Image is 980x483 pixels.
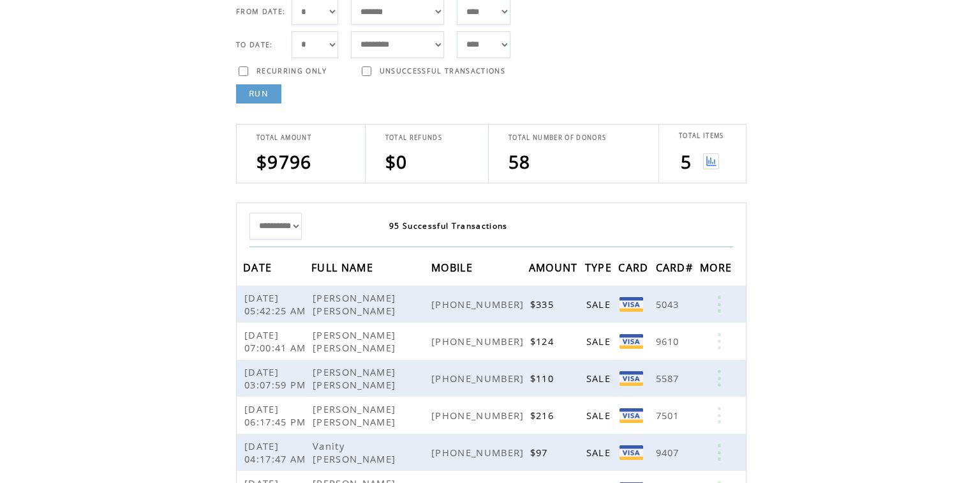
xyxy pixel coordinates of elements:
img: Visa [620,408,643,423]
span: FROM DATE: [236,7,285,16]
span: $110 [530,372,557,385]
span: CARD# [656,257,697,281]
span: [DATE] 04:17:47 AM [244,440,309,465]
span: $335 [530,298,557,310]
span: 58 [509,149,531,174]
span: 9407 [656,446,683,459]
span: [PERSON_NAME] [PERSON_NAME] [313,402,399,428]
a: TYPE [585,263,615,271]
span: [PERSON_NAME] [PERSON_NAME] [313,328,399,354]
img: Visa [620,334,643,349]
span: TO DATE: [236,40,273,49]
span: $0 [385,149,408,174]
span: 9610 [656,335,683,348]
a: AMOUNT [529,263,581,271]
span: RECURRING ONLY [256,66,327,75]
img: Visa [620,371,643,386]
span: 5 [681,149,692,174]
span: TOTAL NUMBER OF DONORS [509,134,606,142]
span: 95 Successful Transactions [389,220,508,231]
a: RUN [236,84,281,103]
span: CARD [618,257,651,281]
span: [PHONE_NUMBER] [431,409,528,422]
span: 5587 [656,372,683,385]
span: AMOUNT [529,257,581,281]
span: MORE [700,257,735,281]
a: FULL NAME [311,263,376,271]
span: [PHONE_NUMBER] [431,446,528,459]
span: 5043 [656,298,683,310]
span: 7501 [656,409,683,422]
span: $97 [530,446,551,459]
span: TOTAL REFUNDS [385,134,442,142]
span: [DATE] 07:00:41 AM [244,328,309,354]
span: [PHONE_NUMBER] [431,335,528,348]
span: MOBILE [431,257,476,281]
span: [DATE] 06:17:45 PM [244,402,309,428]
span: FULL NAME [311,257,376,281]
span: SALE [586,298,614,310]
a: CARD [618,263,651,271]
span: DATE [243,257,275,281]
img: Visa [620,445,643,460]
span: SALE [586,335,614,348]
span: $9796 [256,149,312,174]
span: SALE [586,446,614,459]
span: SALE [586,372,614,385]
span: [PHONE_NUMBER] [431,298,528,310]
span: [PERSON_NAME] [PERSON_NAME] [313,365,399,391]
span: $216 [530,409,557,422]
a: MOBILE [431,263,476,271]
a: CARD# [656,263,697,271]
span: TOTAL AMOUNT [256,134,311,142]
span: [DATE] 03:07:59 PM [244,365,309,391]
span: [PHONE_NUMBER] [431,372,528,385]
span: UNSUCCESSFUL TRANSACTIONS [380,66,505,75]
img: View graph [703,153,719,169]
span: TYPE [585,257,615,281]
span: SALE [586,409,614,422]
a: DATE [243,263,275,271]
span: TOTAL ITEMS [679,132,724,140]
img: Visa [620,297,643,312]
span: [PERSON_NAME] [PERSON_NAME] [313,291,399,317]
span: [DATE] 05:42:25 AM [244,291,309,317]
span: $124 [530,335,557,348]
span: Vanity [PERSON_NAME] [313,440,399,465]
